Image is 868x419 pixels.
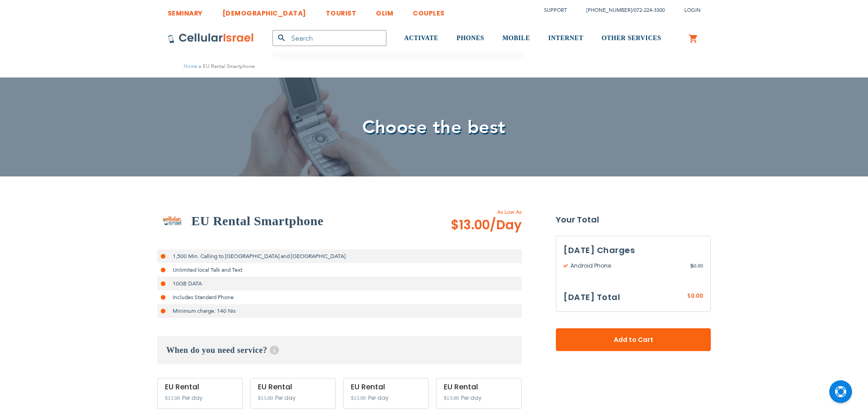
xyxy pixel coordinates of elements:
[168,2,203,19] a: SEMINARY
[275,394,296,402] span: Per day
[457,35,484,41] span: PHONES
[270,346,279,355] span: Help
[326,2,357,19] a: TOURIST
[586,335,681,345] span: Add to Cart
[601,21,661,56] a: OTHER SERVICES
[444,383,514,391] div: EU Rental
[191,212,324,230] h2: EU Rental Smartphone
[157,290,522,304] li: Includes Standard Phone
[157,206,187,236] img: EU Rental Smartphone
[351,395,366,401] span: $13.00
[258,383,328,391] div: EU Rental
[564,290,620,304] h3: [DATE] Total
[601,35,661,41] span: OTHER SERVICES
[258,395,273,401] span: $13.00
[556,213,711,227] strong: Your Total
[157,263,522,277] li: Unlimited local Talk and Text
[182,394,203,402] span: Per day
[165,395,180,401] span: $13.00
[184,63,197,70] a: Home
[451,216,522,234] span: $13.00
[272,30,386,46] input: Search
[444,395,459,401] span: $13.00
[564,262,690,270] span: Android Phone
[351,383,421,391] div: EU Rental
[457,21,484,56] a: PHONES
[362,115,506,140] span: Choose the best
[503,35,530,41] span: MOBILE
[413,2,445,19] a: COUPLES
[690,262,703,270] span: 0.00
[548,21,583,56] a: INTERNET
[222,2,306,19] a: [DEMOGRAPHIC_DATA]
[687,292,691,300] span: $
[544,7,567,14] a: Support
[577,4,665,17] li: /
[586,7,632,14] a: [PHONE_NUMBER]
[548,35,583,41] span: INTERNET
[376,2,393,19] a: OLIM
[503,21,530,56] a: MOBILE
[368,394,389,402] span: Per day
[157,336,522,364] h3: When do you need service?
[490,216,522,234] span: /Day
[157,304,522,318] li: Minimum charge: 140 Nis
[461,394,482,402] span: Per day
[684,7,701,14] span: Login
[634,7,665,14] a: 072-224-3300
[404,35,438,41] span: ACTIVATE
[197,62,255,71] li: EU Rental Smartphone
[165,383,235,391] div: EU Rental
[691,292,703,300] span: 0.00
[157,277,522,290] li: 10GB DATA
[564,243,703,257] h3: [DATE] Charges
[404,21,438,56] a: ACTIVATE
[157,249,522,263] li: 1,500 Min. Calling to [GEOGRAPHIC_DATA] and [GEOGRAPHIC_DATA]
[556,328,711,351] button: Add to Cart
[690,262,693,270] span: $
[168,33,254,44] img: Cellular Israel Logo
[426,208,522,216] span: As Low As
